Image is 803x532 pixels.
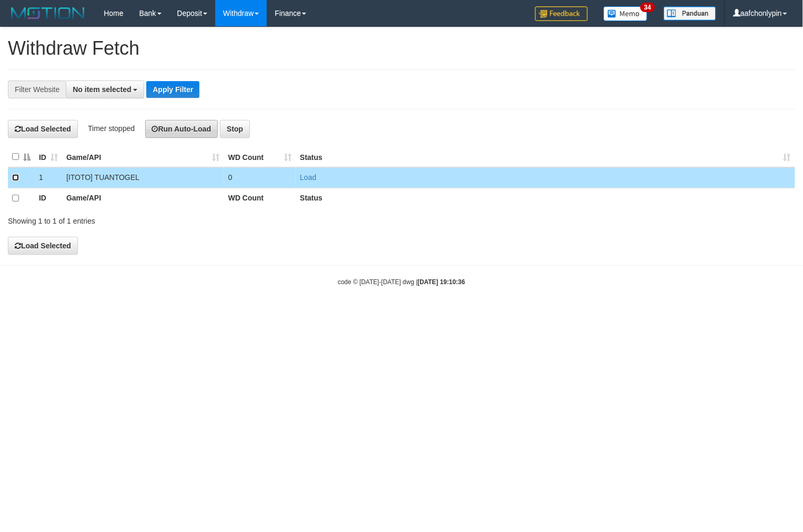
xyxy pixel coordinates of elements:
button: No item selected [66,81,144,98]
a: Load [300,173,316,182]
button: Run Auto-Load [145,120,218,138]
span: 34 [640,3,655,12]
th: ID: activate to sort column ascending [35,147,62,167]
button: Apply Filter [146,81,199,98]
span: 0 [228,173,233,182]
th: Game/API [62,188,224,208]
th: WD Count: activate to sort column ascending [224,147,296,167]
button: Stop [220,120,250,138]
strong: [DATE] 19:10:36 [418,278,465,286]
img: MOTION_logo.png [8,5,88,21]
span: Timer stopped [88,124,135,133]
img: Feedback.jpg [535,6,588,21]
td: [ITOTO] TUANTOGEL [62,167,224,188]
th: ID [35,188,62,208]
div: Showing 1 to 1 of 1 entries [8,212,327,226]
div: Filter Website [8,81,66,98]
th: Status [296,188,795,208]
button: Load Selected [8,237,78,255]
img: panduan.png [664,6,716,21]
small: code © [DATE]-[DATE] dwg | [338,278,465,286]
th: WD Count [224,188,296,208]
h1: Withdraw Fetch [8,38,795,59]
th: Status: activate to sort column ascending [296,147,795,167]
img: Button%20Memo.svg [604,6,648,21]
button: Load Selected [8,120,78,138]
th: Game/API: activate to sort column ascending [62,147,224,167]
span: No item selected [73,85,131,94]
td: 1 [35,167,62,188]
